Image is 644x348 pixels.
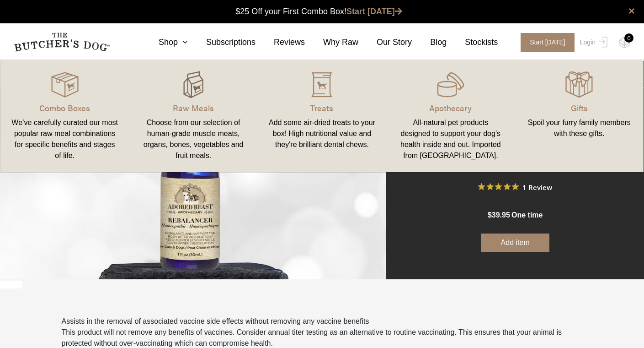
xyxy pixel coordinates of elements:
a: Blog [412,36,447,49]
a: Apothecary All-natural pet products designed to support your dog’s health inside and out. Importe... [386,69,515,163]
p: Raw Meals [140,102,246,114]
a: Login [578,33,607,52]
div: All-natural pet products designed to support your dog’s health inside and out. Imported from [GEO... [397,117,504,161]
button: Rated 5 out of 5 stars from 1 reviews. Jump to reviews. [478,180,552,194]
a: Combo Boxes We’ve carefully curated our most popular raw meal combinations for specific benefits ... [0,69,129,163]
p: Apothecary [397,102,504,114]
a: Why Raw [305,36,358,49]
img: TBD_build-A-Box_Hover.png [180,71,207,98]
p: Assists in the removal of associated vaccine side effects without removing any vaccine benefits [62,316,583,327]
p: Combo Boxes [11,102,118,114]
img: TBD_Cart-Empty.png [619,37,630,49]
a: Raw Meals Choose from our selection of human-grade muscle meats, organs, bones, vegetables and fr... [129,69,257,163]
a: Treats Add some air-dried treats to your box! High nutritional value and they're brilliant dental... [258,69,386,163]
a: Reviews [255,36,305,49]
div: Add some air-dried treats to your box! High nutritional value and they're brilliant dental chews. [269,117,375,150]
a: close [628,5,635,16]
span: 1 Review [522,180,552,194]
button: Add item [481,234,549,252]
a: Subscriptions [188,36,255,49]
div: We’ve carefully curated our most popular raw meal combinations for specific benefits and stages o... [11,117,118,161]
div: Spoil your furry family members with these gifts. [526,117,633,139]
p: Treats [269,102,375,114]
a: Start [DATE] [511,33,578,52]
span: Start [DATE] [521,33,575,52]
p: Gifts [526,102,633,114]
div: 0 [624,33,633,43]
a: Gifts Spoil your furry family members with these gifts. [515,69,644,163]
a: Our Story [358,36,412,49]
div: Choose from our selection of human-grade muscle meats, organs, bones, vegetables and fruit meals. [140,117,246,161]
span: 39.95 [492,211,510,219]
span: one time [511,211,543,219]
a: Start [DATE] [346,7,402,16]
span: $ [488,211,492,219]
a: Stockists [447,36,498,49]
a: Shop [140,36,188,49]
